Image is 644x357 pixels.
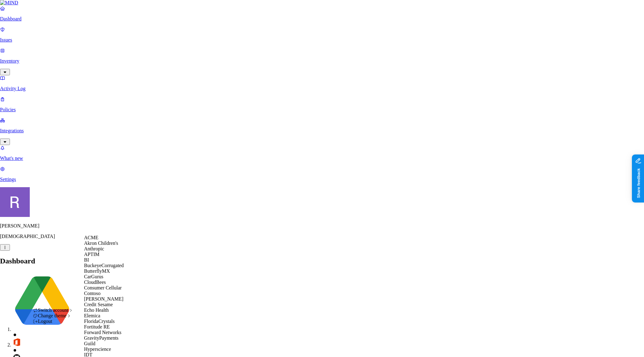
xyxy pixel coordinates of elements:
[84,246,104,251] span: Anthropic
[84,280,106,285] span: CloudBees
[84,330,121,335] span: Forward Networks
[84,335,118,341] span: GravityPayments
[84,252,100,257] span: APTIM
[84,319,115,324] span: FloridaCrystals
[84,263,124,268] span: BuckeyeCorrugated
[84,307,109,313] span: Echo Health
[84,346,111,352] span: Hyperscience
[84,285,122,290] span: Consumer Cellular
[84,235,98,240] span: ACME
[38,307,68,313] span: Switch account
[84,268,110,274] span: ButterflyMX
[38,313,66,318] span: Change theme
[84,324,110,329] span: Fortitude RE
[84,313,100,318] span: Elemica
[84,302,113,307] span: Credit Sesame
[84,291,100,296] span: Contoso
[84,341,95,346] span: Guild
[84,240,118,246] span: Akron Children's
[84,274,103,279] span: CarGurus
[33,319,73,324] div: Logout
[84,257,89,262] span: BI
[84,296,123,302] span: [PERSON_NAME]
